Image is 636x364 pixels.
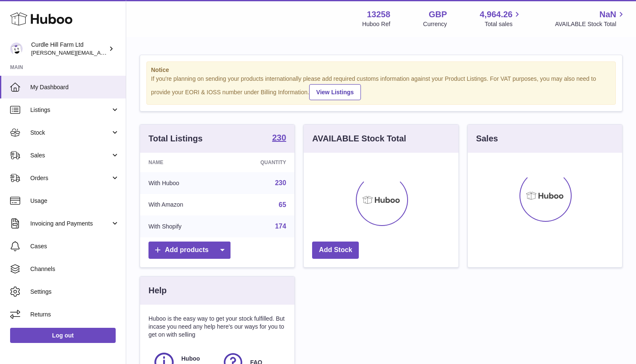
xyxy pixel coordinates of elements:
h3: Total Listings [148,133,203,144]
a: 174 [275,223,286,230]
a: Add products [148,242,231,259]
h3: AVAILABLE Stock Total [312,133,406,144]
div: If you're planning on sending your products internationally please add required customs informati... [151,75,611,100]
strong: GBP [429,9,447,20]
th: Quantity [225,153,294,172]
span: Orders [30,174,111,182]
a: View Listings [309,84,361,100]
a: 230 [275,179,286,186]
span: Settings [30,288,119,296]
a: 230 [272,133,286,143]
td: With Amazon [140,194,225,216]
a: NaN AVAILABLE Stock Total [555,9,626,28]
span: AVAILABLE Stock Total [555,20,626,28]
span: 4,964.26 [480,9,513,20]
h3: Sales [476,133,498,144]
span: Invoicing and Payments [30,220,111,228]
strong: Notice [151,66,611,74]
span: Cases [30,242,119,250]
span: Stock [30,129,111,137]
p: Huboo is the easy way to get your stock fulfilled. But incase you need any help here's our ways f... [148,315,286,339]
th: Name [140,153,225,172]
strong: 13258 [367,9,390,20]
span: NaN [599,9,616,20]
span: Sales [30,151,111,159]
span: Listings [30,106,111,114]
td: With Shopify [140,215,225,237]
span: My Dashboard [30,83,119,91]
div: Curdle Hill Farm Ltd [31,41,107,57]
span: Total sales [485,20,522,28]
td: With Huboo [140,172,225,194]
span: Usage [30,197,119,205]
a: Log out [10,328,116,343]
span: [PERSON_NAME][EMAIL_ADDRESS][DOMAIN_NAME] [31,49,169,56]
div: Huboo Ref [362,20,390,28]
img: miranda@diddlysquatfarmshop.com [10,43,23,55]
strong: 230 [272,133,286,142]
a: Add Stock [312,242,359,259]
a: 4,964.26 Total sales [480,9,522,28]
span: Returns [30,311,119,319]
span: Channels [30,265,119,273]
div: Currency [423,20,447,28]
a: 65 [279,201,286,208]
h3: Help [148,285,167,296]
